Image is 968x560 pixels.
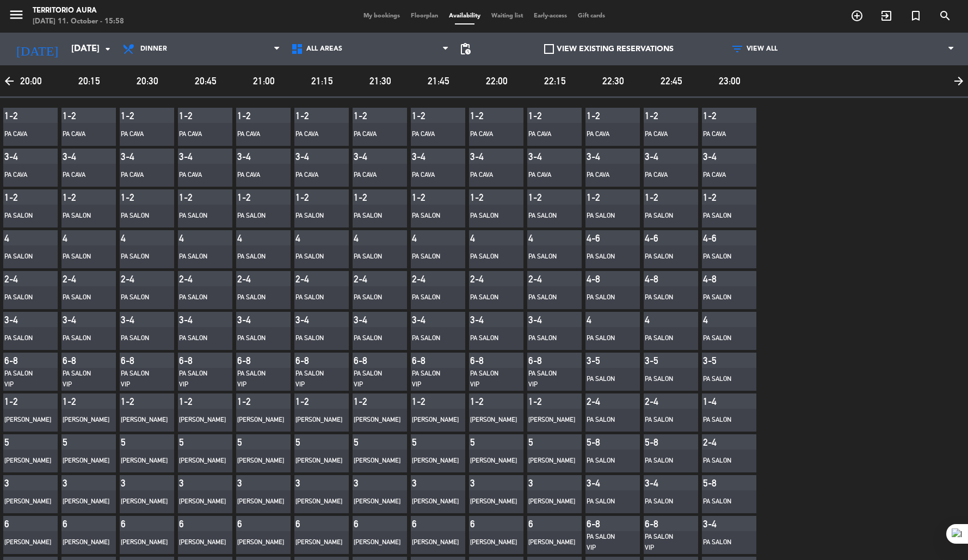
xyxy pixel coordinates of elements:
div: 4 [528,232,556,244]
div: 1-2 [295,192,323,203]
div: 1-2 [237,192,264,203]
div: PA Salon [354,292,392,303]
div: [PERSON_NAME] [412,415,450,426]
div: 6-8 [179,355,206,366]
div: PA Salon [703,211,741,221]
div: PA Salon VIP [470,368,508,390]
div: PA Salon [237,333,275,344]
div: PA Salon [645,211,683,221]
div: PA Salon [587,374,625,385]
div: PA Salon [121,251,159,262]
div: PA Salon [645,292,683,303]
div: [PERSON_NAME] [295,496,334,507]
div: [PERSON_NAME] [63,456,101,466]
div: PA CAVA [587,170,625,181]
div: 2-4 [179,273,206,285]
div: PA Salon VIP [354,368,392,390]
div: 2-4 [354,273,381,285]
div: PA CAVA [412,170,450,181]
div: 1-2 [703,192,730,203]
div: 4 [237,232,264,244]
div: [PERSON_NAME] [121,496,159,507]
div: [PERSON_NAME] [528,456,566,466]
div: 6-8 [295,355,323,366]
div: 3-4 [295,151,323,162]
div: 2-4 [412,273,439,285]
div: 5 [4,436,32,448]
div: PA Salon [237,251,275,262]
div: PA Salon VIP [63,368,101,390]
div: 1-2 [4,192,32,203]
div: 1-2 [295,110,323,121]
div: [PERSON_NAME] [412,456,450,466]
div: 3-4 [528,151,556,162]
span: All areas [306,45,342,53]
div: 3-4 [63,151,90,162]
div: PA Salon VIP [237,368,275,390]
div: PA Salon [63,333,101,344]
div: PA CAVA [703,170,741,181]
div: 1-2 [4,396,32,407]
button: menu [8,7,24,27]
span: 22:15 [527,73,582,89]
i: menu [8,7,24,23]
div: 3-4 [470,151,497,162]
div: [PERSON_NAME] [63,415,101,426]
div: [PERSON_NAME] [295,456,334,466]
span: 20:00 [3,73,58,89]
div: PA Salon [703,292,741,303]
span: My bookings [358,13,405,19]
div: 3 [237,477,264,489]
div: 4 [354,232,381,244]
div: 5 [121,436,148,448]
div: [PERSON_NAME] [354,456,392,466]
div: PA Salon [587,251,625,262]
div: 1-2 [179,110,206,121]
div: PA CAVA [4,129,42,140]
div: PA Salon [587,211,625,221]
div: 2-4 [121,273,148,285]
div: PA Salon [179,292,217,303]
div: PA CAVA [587,129,625,140]
div: 6-8 [4,355,32,366]
div: 3-4 [237,314,264,325]
span: Dinner [140,45,167,53]
div: 3 [121,477,148,489]
div: 5-8 [587,436,614,448]
span: 22:00 [469,73,524,89]
div: 3-4 [63,314,90,325]
div: 4-8 [645,273,672,285]
div: [PERSON_NAME] [528,496,566,507]
div: 4 [63,232,90,244]
div: 1-2 [354,192,381,203]
div: 3 [4,477,32,489]
div: 1-2 [528,192,556,203]
div: 5 [470,436,497,448]
div: 3-4 [354,151,381,162]
span: Early-access [528,13,572,19]
div: 4 [121,232,148,244]
span: Floorplan [405,13,443,19]
span: 20:15 [61,73,116,89]
div: PA CAVA [528,129,566,140]
div: PA CAVA [295,170,334,181]
i: turned_in_not [909,9,922,22]
div: [PERSON_NAME] [179,456,217,466]
div: 3-4 [587,151,614,162]
div: 3-4 [121,151,148,162]
div: PA CAVA [179,170,217,181]
div: 5-8 [703,477,730,489]
div: 3-5 [703,355,730,366]
div: PA CAVA [121,129,159,140]
span: 20:30 [120,73,175,89]
div: 2-4 [470,273,497,285]
div: 6-8 [354,355,381,366]
div: 4 [4,232,32,244]
div: PA CAVA [179,129,217,140]
div: PA Salon [179,251,217,262]
div: [PERSON_NAME] [63,496,101,507]
div: PA CAVA [237,170,275,181]
div: 3 [354,477,381,489]
div: 1-2 [63,110,90,121]
div: 1-2 [470,192,497,203]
